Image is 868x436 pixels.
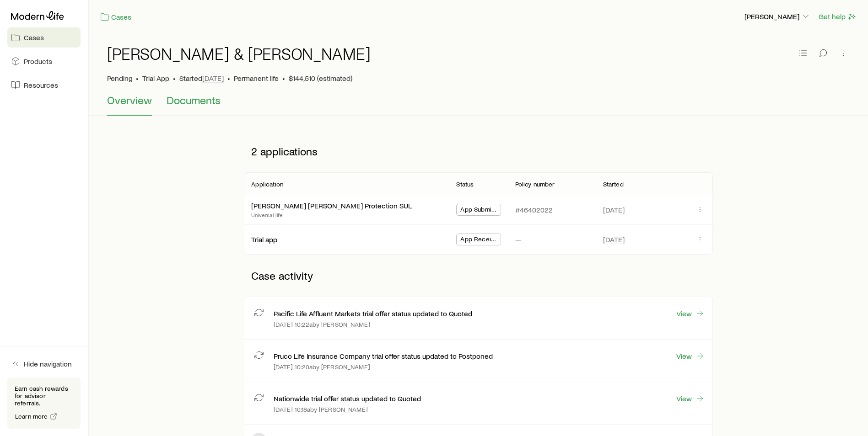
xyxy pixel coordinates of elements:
span: Cases [24,33,44,42]
p: #46402022 [515,205,553,214]
span: $144,510 (estimated) [289,74,352,83]
span: • [173,74,176,83]
span: Products [24,57,52,66]
button: Get help [818,11,857,22]
p: Pacific Life Affluent Markets trial offer status updated to Quoted [274,309,472,318]
div: Earn cash rewards for advisor referrals.Learn more [7,378,81,429]
p: [DATE] 10:18a by [PERSON_NAME] [274,406,368,413]
span: • [282,74,285,83]
span: Overview [107,94,152,106]
a: View [676,351,705,361]
p: Pending [107,74,132,83]
p: [DATE] 10:20a by [PERSON_NAME] [274,363,370,371]
span: Permanent life [234,74,279,83]
p: Case activity [244,262,712,289]
a: Resources [7,75,81,95]
div: Case details tabs [107,94,850,116]
p: [DATE] 10:22a by [PERSON_NAME] [274,321,370,328]
button: [PERSON_NAME] [744,11,811,22]
span: [DATE] [603,205,625,214]
span: Trial App [142,74,169,83]
p: 2 applications [244,138,712,165]
span: [DATE] [202,74,224,83]
button: Hide navigation [7,354,81,374]
span: Hide navigation [24,359,72,368]
div: [PERSON_NAME] [PERSON_NAME] Protection SUL [251,201,412,211]
p: Started [603,181,624,188]
p: Policy number [515,181,555,188]
a: View [676,308,705,319]
h1: [PERSON_NAME] & [PERSON_NAME] [107,44,370,63]
a: [PERSON_NAME] [PERSON_NAME] Protection SUL [251,201,412,210]
a: Cases [100,12,132,22]
span: Resources [24,80,58,90]
span: • [136,74,139,83]
span: [DATE] [603,235,625,244]
p: Application [251,181,283,188]
span: App Submitted [460,206,496,215]
span: Learn more [15,413,48,420]
a: Cases [7,27,81,48]
span: • [227,74,230,83]
p: [PERSON_NAME] [744,12,810,21]
p: Status [456,181,474,188]
a: Products [7,51,81,71]
p: Universal life [251,211,412,218]
span: Documents [167,94,221,106]
p: Started [179,74,224,83]
p: Earn cash rewards for advisor referrals. [15,385,73,407]
a: View [676,393,705,404]
a: Trial app [251,235,277,244]
span: App Received [460,235,496,245]
p: — [515,235,521,244]
p: Nationwide trial offer status updated to Quoted [274,394,421,403]
p: Pruco Life Insurance Company trial offer status updated to Postponed [274,351,493,361]
div: Trial app [251,235,277,245]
